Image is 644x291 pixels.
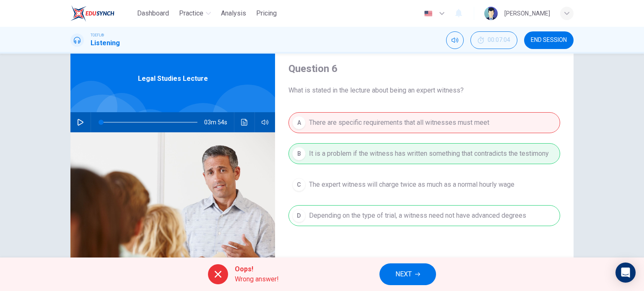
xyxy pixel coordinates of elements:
span: Oops! [235,264,279,274]
span: 00:07:04 [488,37,510,44]
button: Practice [176,6,214,21]
div: Mute [446,31,464,49]
span: 03m 54s [204,112,234,132]
button: Click to see the audio transcription [238,112,251,132]
h1: Listening [91,38,120,48]
div: Hide [470,31,517,49]
img: EduSynch logo [70,5,114,22]
button: Pricing [253,6,280,21]
span: Dashboard [137,8,169,18]
span: Wrong answer! [235,274,279,284]
span: What is stated in the lecture about being an expert witness? [288,85,560,95]
span: NEXT [395,268,412,280]
button: NEXT [379,263,436,285]
span: TOEFL® [91,32,104,38]
img: Profile picture [484,7,498,20]
button: Analysis [218,6,249,21]
a: EduSynch logo [70,5,134,22]
img: en [423,10,434,17]
span: Practice [179,8,203,18]
span: END SESSION [531,37,567,44]
span: Legal Studies Lecture [138,74,208,84]
div: Open Intercom Messenger [615,263,636,283]
div: [PERSON_NAME] [504,8,550,18]
span: Pricing [256,8,277,18]
button: Dashboard [134,6,172,21]
button: END SESSION [524,31,574,49]
span: Analysis [221,8,246,18]
button: 00:07:04 [470,31,517,49]
h4: Question 6 [288,62,560,75]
